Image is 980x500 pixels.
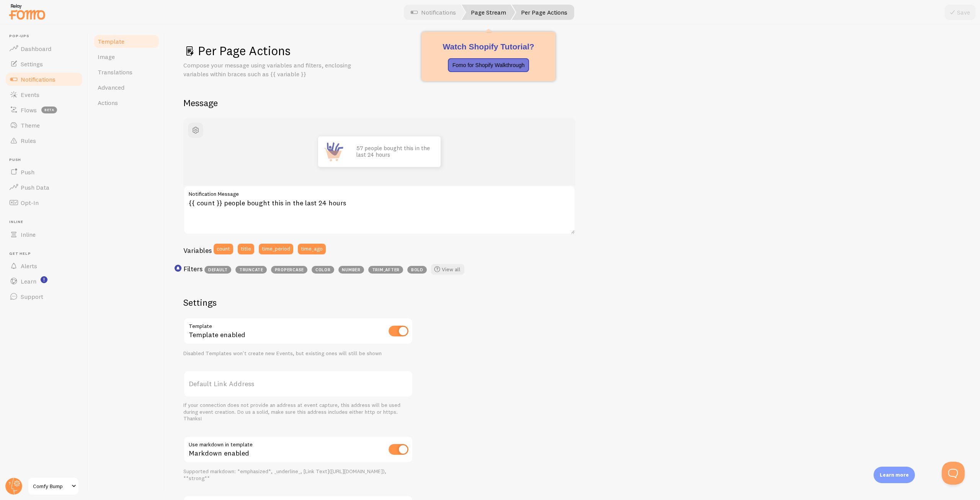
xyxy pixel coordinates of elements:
[318,136,349,167] img: Fomo
[9,220,83,225] span: Inline
[33,482,69,491] span: Comfy Bump
[5,180,83,195] a: Push Data
[338,266,364,274] span: number
[5,274,83,289] a: Learn
[448,58,529,72] button: Fomo for Shopify Walkthrough
[5,258,83,274] a: Alerts
[183,61,367,79] p: Compose your message using variables and filters, enclosing variables within braces such as {{ va...
[8,2,46,21] img: fomo-relay-logo-orange.svg
[5,102,83,118] a: Flows beta
[183,370,413,397] label: Default Link Address
[5,289,83,304] a: Support
[204,266,231,274] span: default
[21,121,40,129] span: Theme
[175,265,181,272] svg: <p>Use filters like | propercase to change CITY to City in your templates</p>
[41,107,57,113] span: beta
[183,43,962,59] h1: Per Page Actions
[98,38,124,45] span: Template
[21,45,51,52] span: Dashboard
[21,262,37,270] span: Alerts
[21,91,39,98] span: Events
[5,87,83,102] a: Events
[214,244,233,254] button: count
[431,264,464,275] a: View all
[183,468,413,482] div: Supported markdown: *emphasized*, _underline_, [Link Text]([URL][DOMAIN_NAME]), **strong**
[21,293,43,300] span: Support
[5,41,83,56] a: Dashboard
[93,80,160,95] a: Advanced
[5,118,83,133] a: Theme
[9,251,83,256] span: Get Help
[356,145,433,158] p: 57 people bought this in the last 24 hours
[21,168,34,176] span: Push
[368,266,403,274] span: trim_after
[5,195,83,210] a: Opt-In
[21,277,36,285] span: Learn
[183,350,413,357] div: Disabled Templates won't create new Events, but existing ones will still be shown
[9,157,83,162] span: Push
[98,53,115,61] span: Image
[5,227,83,242] a: Inline
[21,60,43,68] span: Settings
[98,99,118,107] span: Actions
[28,477,79,495] a: Comfy Bump
[259,244,293,254] button: time_period
[5,56,83,72] a: Settings
[21,75,56,83] span: Notifications
[183,246,212,255] h3: Variables
[98,84,124,91] span: Advanced
[21,137,36,144] span: Rules
[93,49,160,64] a: Image
[21,106,37,114] span: Flows
[298,244,326,254] button: time_ago
[183,264,203,273] h3: Filters
[183,436,413,464] div: Markdown enabled
[183,297,413,308] h2: Settings
[9,34,83,39] span: Pop-ups
[93,64,160,80] a: Translations
[21,184,49,191] span: Push Data
[874,467,915,483] div: Learn more
[5,164,83,180] a: Push
[942,462,965,485] iframe: Help Scout Beacon - Open
[183,318,413,346] div: Template enabled
[21,231,36,238] span: Inline
[271,266,307,274] span: propercase
[880,471,909,479] p: Learn more
[5,133,83,148] a: Rules
[407,266,427,274] span: bold
[41,276,47,283] svg: <p>Watch New Feature Tutorials!</p>
[312,266,334,274] span: color
[452,61,525,69] p: Fomo for Shopify Walkthrough
[235,266,267,274] span: truncate
[5,72,83,87] a: Notifications
[238,244,254,254] button: title
[93,34,160,49] a: Template
[183,185,575,198] label: Notification Message
[183,402,413,422] div: If your connection does not provide an address at event capture, this address will be used during...
[21,199,39,207] span: Opt-In
[183,97,962,109] h2: Message
[98,68,132,76] span: Translations
[431,41,546,52] h2: Watch Shopify Tutorial?
[93,95,160,110] a: Actions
